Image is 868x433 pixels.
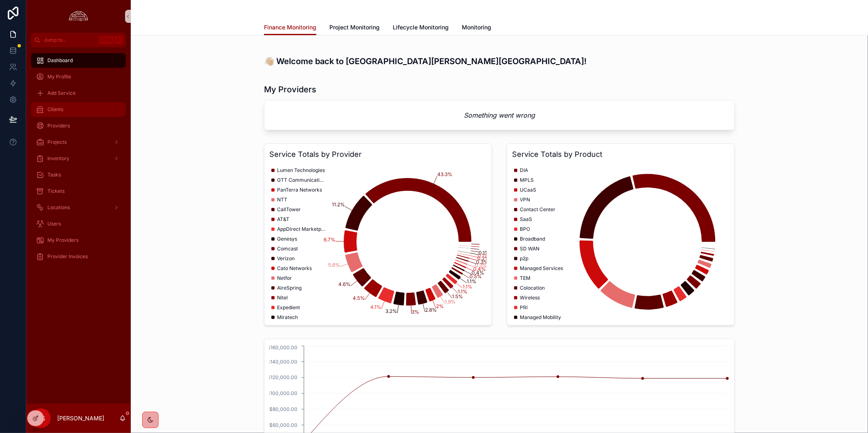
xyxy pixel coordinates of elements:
[115,37,122,43] span: K
[425,307,437,313] tspan: 2.8%
[47,74,71,80] span: My Profile
[520,236,545,242] span: Broadband
[67,10,90,23] img: App logo
[462,20,491,36] a: Monitoring
[477,255,490,261] tspan: 0.2%
[479,250,490,256] tspan: 0.1%
[393,20,449,36] a: Lifecycle Monitoring
[277,236,297,242] span: Genesys
[264,55,735,67] h3: 👋🏼 Welcome back to [GEOGRAPHIC_DATA][PERSON_NAME][GEOGRAPHIC_DATA]!
[267,375,298,381] tspan: $120,000.00
[385,308,397,314] tspan: 3.2%
[464,110,535,120] em: Something went wrong
[277,226,326,232] span: AppDirect Marketplace
[445,299,456,305] tspan: 1.9%
[472,270,485,276] tspan: 0.4%
[264,84,316,95] h1: My Providers
[520,226,530,232] span: BPO
[47,188,65,194] span: Tickets
[31,249,126,264] a: Provider Invoices
[462,23,491,31] span: Monitoring
[520,295,540,301] span: Wireless
[31,216,126,231] a: Users
[31,86,126,100] a: Add Service
[47,90,76,96] span: Add Service
[458,288,468,295] tspan: 1.1%
[329,20,380,36] a: Project Monitoring
[47,139,67,145] span: Projects
[475,263,487,269] tspan: 0.3%
[412,309,419,315] tspan: 3%
[269,422,298,428] tspan: $60,000.00
[269,149,487,160] h3: Service Totals by Provider
[264,20,316,36] a: Finance Monitoring
[269,163,487,320] div: chart
[512,149,729,160] h3: Service Totals by Product
[47,221,61,227] span: Users
[520,275,530,281] span: TEM
[277,216,289,223] span: AT&T
[47,106,63,113] span: Clients
[47,237,78,243] span: My Providers
[277,285,302,291] span: AireSpring
[26,47,131,275] div: scrollable content
[31,135,126,150] a: Projects
[31,33,126,47] button: Jump to...CtrlK
[31,167,126,182] a: Tasks
[31,118,126,133] a: Providers
[277,177,326,183] span: GTT Communications
[277,265,312,272] span: Cato Networks
[437,171,452,177] tspan: 43.3%
[393,23,449,31] span: Lifecycle Monitoring
[512,163,729,320] div: chart
[277,246,298,252] span: Comcast
[520,285,545,291] span: Colocation
[277,187,322,193] span: PanTerra Networks
[47,123,70,129] span: Providers
[31,69,126,84] a: My Profile
[267,390,298,396] tspan: $100,000.00
[520,187,536,193] span: UCaaS
[57,414,104,422] p: [PERSON_NAME]
[47,204,70,211] span: Locations
[463,283,472,290] tspan: 1.1%
[47,57,73,64] span: Dashboard
[520,216,532,223] span: SaaS
[267,359,298,365] tspan: $140,000.00
[31,53,126,68] a: Dashboard
[267,344,298,350] tspan: $160,000.00
[520,246,539,252] span: SD WAN
[436,303,444,309] tspan: 2%
[476,259,488,265] tspan: 0.3%
[474,266,486,272] tspan: 0.4%
[520,304,528,311] span: PRI
[31,184,126,199] a: Tickets
[277,275,292,281] span: Netfor
[269,406,298,412] tspan: $80,000.00
[31,200,126,215] a: Locations
[371,304,382,310] tspan: 4.1%
[277,255,295,262] span: Verizon
[99,36,114,44] span: Ctrl
[47,172,61,178] span: Tasks
[520,265,563,272] span: Managed Services
[277,314,298,321] span: Miratech
[353,295,365,301] tspan: 4.5%
[520,314,561,321] span: Managed Mobility
[47,253,88,260] span: Provider Invoices
[47,155,69,162] span: Inventory
[277,167,325,174] span: Lumen Technologies
[31,102,126,117] a: Clients
[44,37,96,43] span: Jump to...
[329,23,380,31] span: Project Monitoring
[324,237,336,243] tspan: 6.7%
[338,281,351,287] tspan: 4.6%
[467,278,477,284] tspan: 1.1%
[31,233,126,248] a: My Providers
[470,273,482,279] tspan: 0.5%
[478,252,489,259] tspan: 0.1%
[520,206,555,213] span: Contact Center
[277,295,288,301] span: Nitel
[452,293,463,299] tspan: 1.5%
[277,196,287,203] span: NTT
